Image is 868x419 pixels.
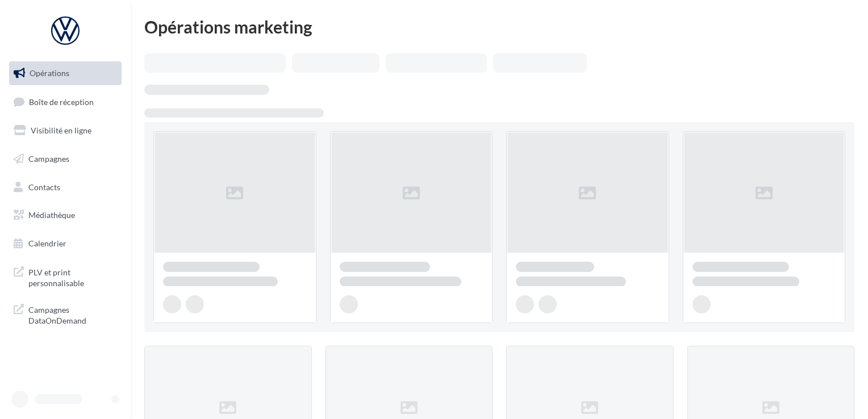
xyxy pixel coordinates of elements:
[28,154,69,164] span: Campagnes
[7,119,124,143] a: Visibilité en ligne
[30,68,69,78] span: Opérations
[144,18,854,35] div: Opérations marketing
[7,203,124,227] a: Médiathèque
[7,175,124,199] a: Contacts
[31,125,91,135] span: Visibilité en ligne
[7,90,124,114] a: Boîte de réception
[28,238,66,248] span: Calendrier
[29,97,94,106] span: Boîte de réception
[28,302,117,326] span: Campagnes DataOnDemand
[7,232,124,255] a: Calendrier
[7,147,124,171] a: Campagnes
[28,265,117,289] span: PLV et print personnalisable
[7,61,124,85] a: Opérations
[28,182,60,191] span: Contacts
[28,210,75,220] span: Médiathèque
[7,260,124,294] a: PLV et print personnalisable
[7,298,124,331] a: Campagnes DataOnDemand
